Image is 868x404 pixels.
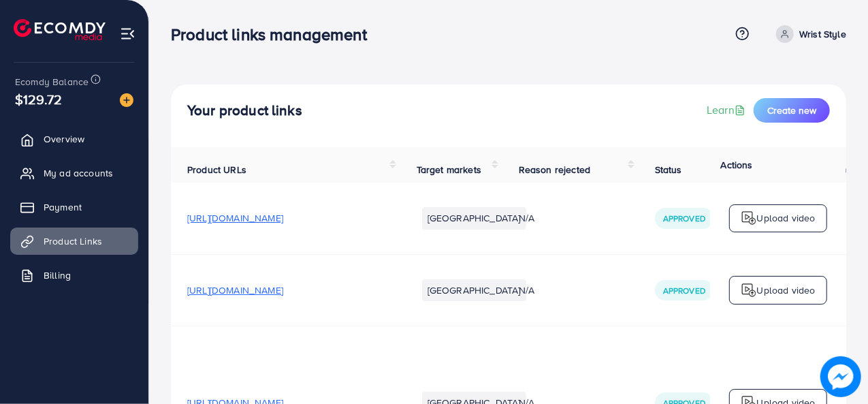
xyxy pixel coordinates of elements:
span: $129.72 [15,89,62,109]
p: Wrist Style [799,26,846,42]
p: Upload video [757,282,816,298]
span: [URL][DOMAIN_NAME] [187,283,283,297]
span: Approved [663,213,705,224]
h3: Product links management [171,25,378,44]
span: Product Links [44,234,102,248]
span: My ad accounts [44,166,113,180]
li: [GEOGRAPHIC_DATA] [422,207,526,229]
span: Status [655,163,682,176]
span: N/A [519,283,534,297]
span: Overview [44,132,84,146]
span: Ecomdy Balance [15,75,89,89]
span: [URL][DOMAIN_NAME] [187,211,283,225]
img: logo [741,282,757,298]
span: Approved [663,285,705,296]
span: Target markets [417,163,481,176]
span: Create new [767,104,816,117]
a: Product Links [10,228,138,255]
a: Payment [10,193,138,221]
img: logo [14,19,106,40]
span: Reason rejected [519,163,590,176]
span: Actions [721,158,753,172]
img: image [120,93,133,107]
span: N/A [519,211,534,225]
span: Product URLs [187,163,246,176]
img: logo [741,210,757,226]
a: Learn [707,102,748,118]
a: Overview [10,125,138,153]
a: My ad accounts [10,159,138,187]
a: Wrist Style [771,25,846,43]
button: Create new [754,98,830,123]
li: [GEOGRAPHIC_DATA] [422,279,526,301]
a: Billing [10,262,138,289]
span: Billing [44,268,71,282]
span: Payment [44,200,82,214]
img: image [820,356,861,397]
h4: Your product links [187,102,302,119]
p: Upload video [757,210,816,226]
img: menu [120,26,135,42]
